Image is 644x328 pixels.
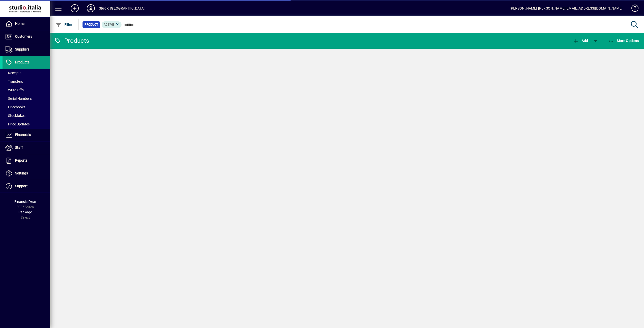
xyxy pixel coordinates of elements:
[15,60,29,64] span: Products
[3,129,50,141] a: Financials
[67,4,83,13] button: Add
[15,47,29,51] span: Suppliers
[572,36,589,45] button: Add
[5,97,32,101] span: Serial Numbers
[607,36,640,45] button: More Options
[104,23,114,26] span: Active
[56,23,72,27] span: Filter
[628,1,638,17] a: Knowledge Base
[85,22,98,27] span: Product
[5,122,30,126] span: Price Updates
[15,171,28,175] span: Settings
[3,180,50,193] a: Support
[3,94,50,103] a: Serial Numbers
[3,167,50,180] a: Settings
[3,142,50,154] a: Staff
[54,20,74,29] button: Filter
[15,146,23,150] span: Staff
[3,86,50,94] a: Write Offs
[15,184,28,188] span: Support
[3,103,50,111] a: Pricebooks
[83,4,99,13] button: Profile
[99,4,145,12] div: Studio [GEOGRAPHIC_DATA]
[5,79,23,83] span: Transfers
[510,4,623,12] div: [PERSON_NAME] [PERSON_NAME][EMAIL_ADDRESS][DOMAIN_NAME]
[5,88,24,92] span: Write Offs
[102,21,122,28] mat-chip: Activation Status: Active
[3,154,50,167] a: Reports
[14,200,36,204] span: Financial Year
[608,39,639,43] span: More Options
[54,37,89,45] div: Products
[3,43,50,56] a: Suppliers
[15,34,32,38] span: Customers
[5,114,25,118] span: Stocktakes
[3,111,50,120] a: Stocktakes
[15,133,31,137] span: Financials
[3,77,50,86] a: Transfers
[3,69,50,77] a: Receipts
[15,22,24,26] span: Home
[5,71,21,75] span: Receipts
[573,39,588,43] span: Add
[5,105,25,109] span: Pricebooks
[3,30,50,43] a: Customers
[3,18,50,30] a: Home
[18,210,32,214] span: Package
[15,158,27,162] span: Reports
[3,120,50,128] a: Price Updates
